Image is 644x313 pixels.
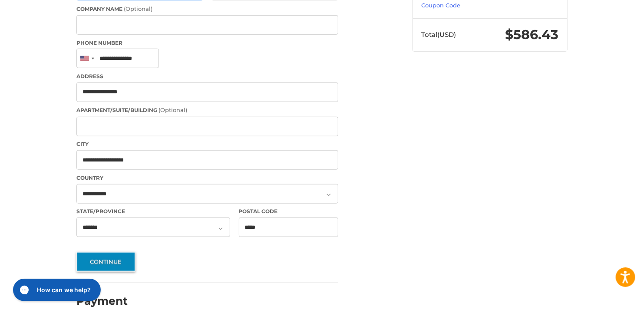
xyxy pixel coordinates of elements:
[76,140,338,148] label: City
[76,106,338,115] label: Apartment/Suite/Building
[239,208,339,215] label: Postal Code
[76,208,230,215] label: State/Province
[159,106,187,113] small: (Optional)
[76,252,135,272] button: Continue
[505,26,559,43] span: $586.43
[9,276,103,304] iframe: Gorgias live chat messenger
[124,5,152,12] small: (Optional)
[422,30,456,39] span: Total (USD)
[76,72,338,80] label: Address
[76,5,338,13] label: Company Name
[77,49,97,68] div: United States: +1
[76,174,338,182] label: Country
[422,2,461,9] a: Coupon Code
[572,290,644,313] iframe: Google Customer Reviews
[76,39,338,47] label: Phone Number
